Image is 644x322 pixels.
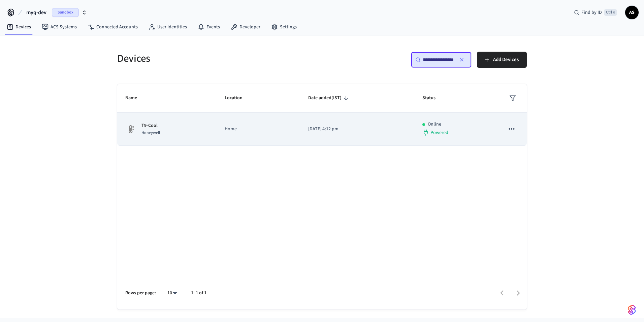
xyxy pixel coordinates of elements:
p: Rows per page: [125,290,156,297]
button: Add Devices [477,52,527,68]
span: Add Devices [493,55,519,64]
span: Ctrl K [604,9,617,16]
p: Home [225,126,292,133]
p: Online [428,121,441,128]
span: Find by ID [581,9,602,16]
a: Settings [266,21,302,33]
span: Date added(IST) [308,93,350,103]
button: AS [625,6,639,19]
p: T9-Cool [141,122,160,129]
a: ACS Systems [36,21,82,33]
a: User Identities [143,21,192,33]
p: 1–1 of 1 [191,290,206,297]
div: 10 [164,288,180,298]
span: Powered [430,129,448,136]
span: Location [225,93,251,103]
span: Sandbox [52,8,79,17]
img: SeamLogoGradient.69752ec5.svg [628,304,636,315]
span: Name [125,93,146,103]
span: Status [422,93,444,103]
div: Find by IDCtrl K [569,6,622,19]
span: myq-dev [26,8,46,17]
a: Devices [1,21,36,33]
img: thermostat_fallback [125,124,136,135]
h5: Devices [117,52,318,65]
span: Honeywell [141,130,160,136]
a: Connected Accounts [82,21,143,33]
table: sticky table [117,84,527,146]
span: AS [626,6,638,19]
p: [DATE] 4:12 pm [308,126,406,133]
a: Developer [225,21,266,33]
a: Events [192,21,225,33]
